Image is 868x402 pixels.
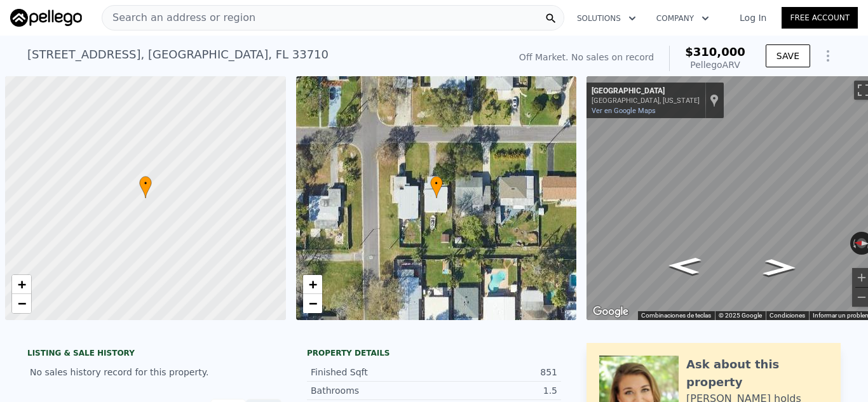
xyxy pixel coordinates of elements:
a: Ver en Google Maps [592,107,656,115]
a: Zoom in [12,275,31,294]
div: [GEOGRAPHIC_DATA] [592,86,700,97]
span: • [430,178,443,189]
a: Free Account [782,7,858,29]
button: Rotar en sentido antihorario [850,232,857,255]
div: Ask about this property [686,356,828,391]
a: Condiciones [770,312,805,319]
button: Company [646,7,719,30]
button: Show Options [815,43,841,69]
span: + [18,276,26,292]
img: Pellego [10,9,82,27]
div: • [139,176,152,198]
div: Off Market. No sales on record [519,51,654,64]
a: Zoom out [303,294,322,313]
div: Pellego ARV [685,58,745,71]
div: [STREET_ADDRESS] , [GEOGRAPHIC_DATA] , FL 33710 [27,46,329,64]
button: SAVE [766,44,810,67]
a: Mostrar ubicación en el mapa [710,93,719,107]
a: Log In [724,11,782,24]
div: 1.5 [434,384,557,397]
path: Ir al sur, 55th St N [749,255,811,280]
span: − [18,295,26,311]
span: + [308,276,316,292]
img: Google [590,304,632,320]
div: LISTING & SALE HISTORY [27,348,281,361]
div: Bathrooms [311,384,434,397]
div: Property details [307,348,561,358]
span: • [139,178,152,189]
div: No sales history record for this property. [27,361,281,384]
span: − [308,295,316,311]
path: Ir al norte, 55th St N [654,253,715,279]
span: $310,000 [685,45,745,58]
a: Abrir esta área en Google Maps (se abre en una ventana nueva) [590,304,632,320]
span: © 2025 Google [719,312,762,319]
div: • [430,176,443,198]
span: Search an address or region [102,10,255,25]
a: Zoom out [12,294,31,313]
div: Finished Sqft [311,366,434,379]
div: 851 [434,366,557,379]
button: Combinaciones de teclas [641,311,711,320]
a: Zoom in [303,275,322,294]
button: Solutions [567,7,646,30]
div: [GEOGRAPHIC_DATA], [US_STATE] [592,97,700,105]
